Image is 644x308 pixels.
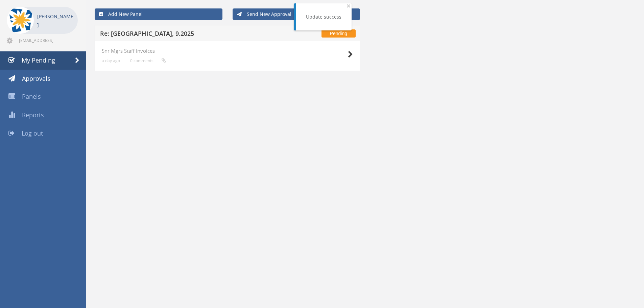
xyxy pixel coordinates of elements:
a: Send New Approval [233,8,360,20]
span: My Pending [22,56,55,64]
div: Update success [306,14,341,20]
span: Log out [22,129,43,137]
h5: Re: [GEOGRAPHIC_DATA], 9.2025 [100,30,278,39]
p: [PERSON_NAME] [37,12,74,29]
span: Reports [22,111,44,119]
span: Panels [22,92,41,100]
span: Approvals [22,74,50,82]
span: × [347,1,351,10]
span: Pending [321,29,356,38]
h4: Snr Mgrs Staff Invoices [102,48,353,54]
small: a day ago [102,58,120,63]
small: 0 comments... [130,58,166,63]
span: [EMAIL_ADDRESS][DOMAIN_NAME] [19,38,76,43]
a: Add New Panel [95,8,222,20]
